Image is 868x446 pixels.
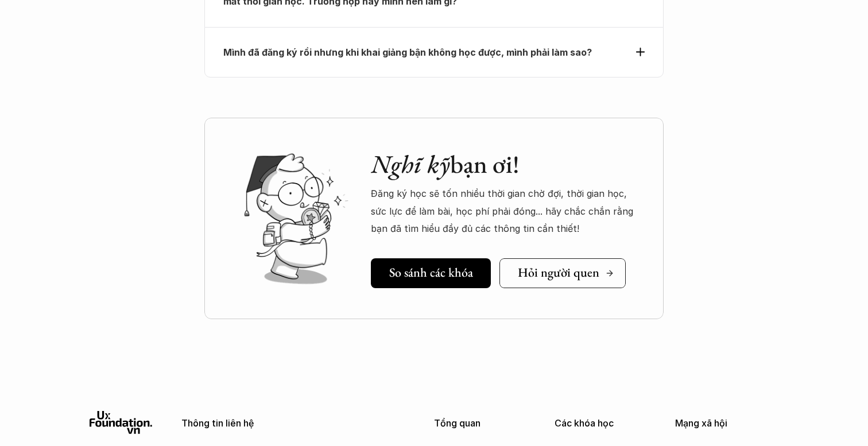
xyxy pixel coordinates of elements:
p: Tổng quan [434,418,537,429]
p: Mạng xã hội [675,418,778,429]
p: Đăng ký học sẽ tốn nhiều thời gian chờ đợi, thời gian học, sức lực để làm bài, học phí phải đóng.... [371,185,641,237]
p: Các khóa học [555,418,658,429]
h5: Hỏi người quen [518,265,599,280]
h2: bạn ơi! [371,149,641,180]
h5: So sánh các khóa [389,265,473,280]
a: Hỏi người quen [499,258,626,288]
strong: Mình đã đăng ký rồi nhưng khi khai giảng bận không học được, mình phải làm sao? [223,46,592,58]
em: Nghĩ kỹ [371,148,450,180]
p: Thông tin liên hệ [181,418,405,429]
a: So sánh các khóa [371,258,491,288]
